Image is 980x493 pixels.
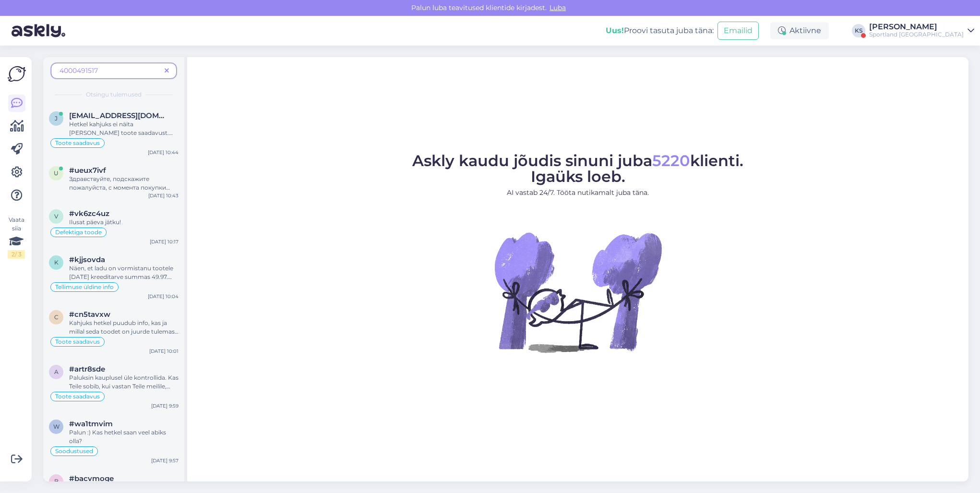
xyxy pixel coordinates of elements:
span: v [54,213,58,220]
div: Sportland [GEOGRAPHIC_DATA] [869,31,964,38]
div: [DATE] 10:44 [148,149,179,156]
span: Toote saadavus [55,140,100,146]
a: [PERSON_NAME]Sportland [GEOGRAPHIC_DATA] [869,23,974,38]
span: Otsingu tulemused [86,90,142,99]
div: [PERSON_NAME] [869,23,964,31]
span: Здравствуйте, подскажите пожалуйста, с момента покупки обуви прошел год, и один кроссовок расклеи... [69,175,175,234]
span: Ilusat päeva jätku! [69,218,121,226]
span: #wa1tmvim [69,420,113,428]
span: j.ptsolkina@gmail.com [69,111,169,120]
span: Tellimuse üldine info [55,284,114,290]
img: No Chat active [491,205,664,378]
span: j [55,115,58,122]
span: #vk6zc4uz [69,209,109,218]
span: Toote saadavus [55,394,100,399]
div: [DATE] 10:43 [148,192,179,199]
div: [DATE] 9:57 [151,457,179,464]
div: 2 / 3 [8,250,25,259]
div: [DATE] 10:04 [148,293,179,300]
span: Paluksin kauplusel üle kontrollida. Kas Teile sobib, kui vastan Teile meilile, [PERSON_NAME] kaup... [69,374,179,407]
span: k [54,259,59,266]
span: #cn5tavxw [69,310,110,319]
span: #ueux7ivf [69,166,106,175]
span: Hetkel kahjuks ei näita [PERSON_NAME] toote saadavust. Võimalik, et toode on kaupluses juba ära o... [69,120,175,171]
img: Askly Logo [8,65,26,83]
b: Uus! [606,26,624,35]
span: c [54,313,59,321]
span: Askly kaudu jõudis sinuni juba klienti. Igaüks loeb. [412,151,743,186]
span: Luba [547,3,569,12]
div: Proovi tasuta juba täna: [606,25,714,36]
span: b [54,478,59,485]
span: #kjjsovda [69,255,105,264]
span: Toote saadavus [55,339,100,345]
span: Kahjuks hetkel puudub info, kas ja millal seda toodet on juurde tulemas. Väga vabandame! [69,319,179,344]
span: u [54,169,59,177]
span: #artr8sde [69,365,105,373]
div: [DATE] 9:59 [151,402,179,409]
div: KS [852,24,865,37]
span: Soodustused [55,448,93,454]
span: Defektiga toode [55,229,102,235]
span: Palun :) Kas hetkel saan veel abiks olla? [69,429,166,445]
button: Emailid [717,22,759,40]
div: Vaata siia [8,216,25,259]
p: AI vastab 24/7. Tööta nutikamalt juba täna. [412,188,743,198]
span: 4000491517 [60,66,98,75]
span: w [53,423,60,430]
span: Näen, et ladu on vormistanu tootele [DATE] kreeditarve summas 49.97. Kahjuks selgus komplekteerim... [69,265,176,315]
div: [DATE] 10:17 [150,238,179,245]
span: 5220 [652,151,690,170]
span: #bacvmoge [69,474,114,483]
div: Aktiivne [770,22,829,39]
span: a [54,368,59,375]
div: [DATE] 10:01 [149,348,179,355]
